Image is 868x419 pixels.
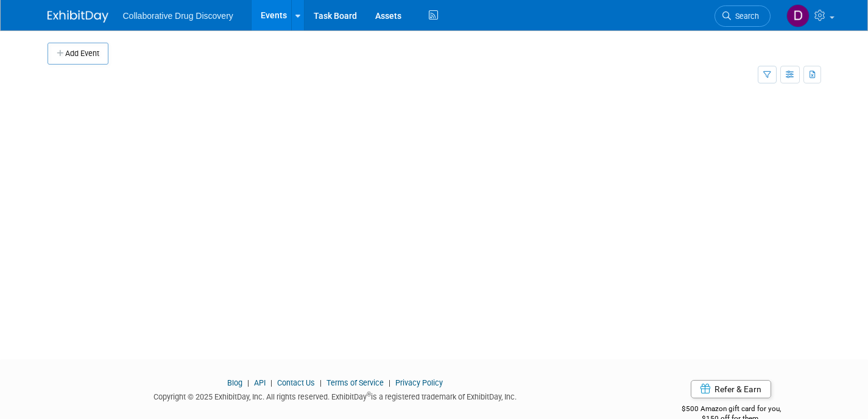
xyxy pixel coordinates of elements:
[254,378,266,387] a: API
[715,5,771,27] a: Search
[277,378,315,387] a: Contact Us
[227,378,242,387] a: Blog
[48,43,108,65] button: Add Event
[326,378,384,387] a: Terms of Service
[386,378,393,387] span: |
[244,378,252,387] span: |
[48,10,108,23] img: ExhibitDay
[691,380,771,398] a: Refer & Earn
[48,389,623,403] div: Copyright © 2025 ExhibitDay, Inc. All rights reserved. ExhibitDay is a registered trademark of Ex...
[367,391,371,398] sup: ®
[317,378,325,387] span: |
[123,11,233,21] span: Collaborative Drug Discovery
[731,12,759,21] span: Search
[395,378,443,387] a: Privacy Policy
[786,4,810,27] img: Daniel Castro
[267,378,275,387] span: |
